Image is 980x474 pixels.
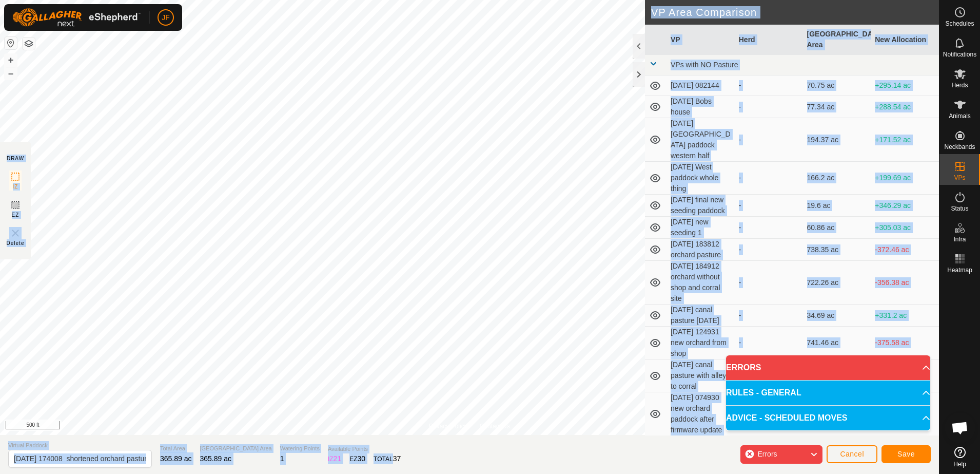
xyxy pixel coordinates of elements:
[667,195,735,217] td: [DATE] final new seeding paddock
[897,450,915,458] span: Save
[667,96,735,118] td: [DATE] Bobs house
[5,54,17,66] button: +
[739,135,799,145] div: -
[162,12,170,23] span: JF
[667,305,735,327] td: [DATE] canal pasture [DATE]
[328,445,401,453] span: Available Points
[739,222,799,233] div: -
[871,305,939,327] td: +331.2 ac
[871,327,939,359] td: -375.58 ac
[951,205,968,212] span: Status
[12,8,141,27] img: Gallagher Logo
[726,406,930,430] p-accordion-header: ADVICE - SCHEDULED MOVES
[667,239,735,261] td: [DATE] 183812 orchard pasture
[200,444,272,453] span: [GEOGRAPHIC_DATA] Area
[726,355,930,380] p-accordion-header: ERRORS
[651,6,939,18] h2: VP Area Comparison
[358,454,366,463] span: 30
[200,454,232,463] span: 365.89 ac
[5,67,17,80] button: –
[480,422,510,431] a: Contact Us
[871,96,939,118] td: +288.54 ac
[871,195,939,217] td: +346.29 ac
[803,118,871,162] td: 194.37 ac
[803,162,871,195] td: 166.2 ac
[667,327,735,359] td: [DATE] 124931 new orchard from shop
[943,51,976,58] span: Notifications
[945,412,975,443] a: Open chat
[881,445,931,463] button: Save
[871,239,939,261] td: -372.46 ac
[954,175,965,181] span: VPs
[739,244,799,255] div: -
[667,359,735,392] td: [DATE] canal pasture with alley to corral
[667,162,735,195] td: [DATE] West paddock whole thing
[840,450,864,458] span: Cancel
[667,25,735,55] th: VP
[739,200,799,211] div: -
[8,441,152,450] span: Virtual Paddock
[13,183,18,191] span: IZ
[349,453,365,464] div: EZ
[160,444,192,453] span: Total Area
[871,118,939,162] td: +171.52 ac
[739,310,799,321] div: -
[726,381,930,405] p-accordion-header: RULES - GENERAL
[160,454,192,463] span: 365.89 ac
[280,444,320,453] span: Watering Points
[803,25,871,55] th: [GEOGRAPHIC_DATA] Area
[374,453,401,464] div: TOTAL
[726,412,847,424] span: ADVICE - SCHEDULED MOVES
[334,454,342,463] span: 21
[803,305,871,327] td: 34.69 ac
[949,113,971,119] span: Animals
[871,217,939,239] td: +305.03 ac
[667,118,735,162] td: [DATE] [GEOGRAPHIC_DATA] paddock western half
[7,239,25,247] span: Delete
[947,267,972,273] span: Heatmap
[739,277,799,288] div: -
[953,236,966,242] span: Infra
[726,387,801,399] span: RULES - GENERAL
[667,217,735,239] td: [DATE] new seeding 1
[739,173,799,183] div: -
[803,75,871,96] td: 70.75 ac
[803,217,871,239] td: 60.86 ac
[393,454,401,463] span: 37
[871,25,939,55] th: New Allocation
[757,450,777,458] span: Errors
[871,261,939,305] td: -356.38 ac
[803,261,871,305] td: 722.26 ac
[328,453,341,464] div: IZ
[667,75,735,96] td: [DATE] 082144
[939,443,980,471] a: Help
[945,21,974,27] span: Schedules
[871,75,939,96] td: +295.14 ac
[803,327,871,359] td: 741.46 ac
[739,337,799,348] div: -
[280,454,284,463] span: 1
[739,80,799,91] div: -
[12,211,19,219] span: EZ
[726,362,761,374] span: ERRORS
[951,82,968,88] span: Herds
[739,102,799,112] div: -
[803,195,871,217] td: 19.6 ac
[803,239,871,261] td: 738.35 ac
[944,144,975,150] span: Neckbands
[871,162,939,195] td: +199.69 ac
[803,96,871,118] td: 77.34 ac
[7,155,24,162] div: DRAW
[827,445,877,463] button: Cancel
[953,461,966,467] span: Help
[667,392,735,436] td: [DATE] 074930 new orchard paddock after firmware update
[23,37,35,50] button: Map Layers
[735,25,803,55] th: Herd
[429,422,467,431] a: Privacy Policy
[671,61,738,69] span: VPs with NO Pasture
[9,227,22,239] img: VP
[667,261,735,305] td: [DATE] 184912 orchard without shop and corral site
[5,37,17,49] button: Reset Map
